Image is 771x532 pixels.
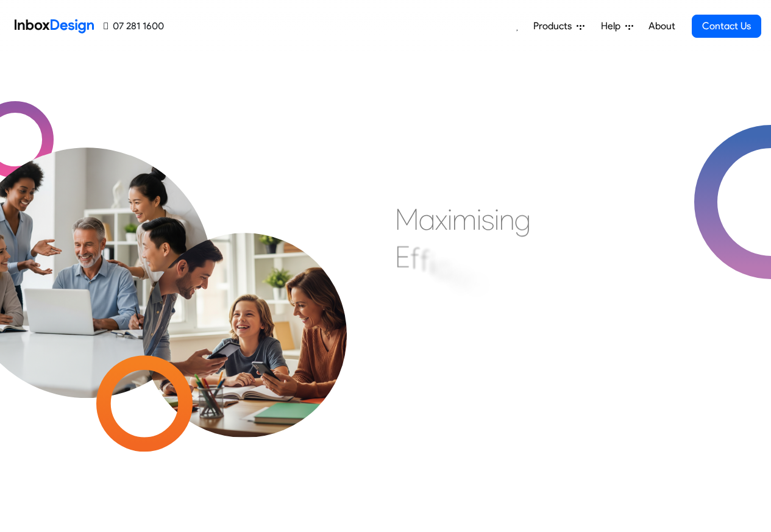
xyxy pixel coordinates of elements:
div: i [494,201,499,238]
div: i [477,201,481,238]
div: m [452,201,477,238]
div: s [481,201,494,238]
a: About [645,14,678,38]
span: Products [533,19,577,34]
div: i [447,201,452,238]
div: a [419,201,435,238]
a: 07 281 1600 [104,19,164,34]
a: Products [528,14,589,38]
div: n [469,264,485,301]
div: Maximising Efficient & Engagement, Connecting Schools, Families, and Students. [395,201,691,384]
a: Help [596,14,638,38]
div: t [485,271,494,308]
span: Help [601,19,625,34]
div: e [454,259,469,296]
a: Contact Us [692,15,761,38]
div: i [449,254,454,290]
div: c [435,249,449,286]
div: x [435,201,447,238]
div: n [499,201,514,238]
div: f [410,240,420,277]
div: i [430,246,435,282]
div: f [420,243,430,279]
div: M [395,201,419,238]
img: parents_with_child.png [117,182,372,438]
div: E [395,239,410,275]
div: g [514,201,531,238]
